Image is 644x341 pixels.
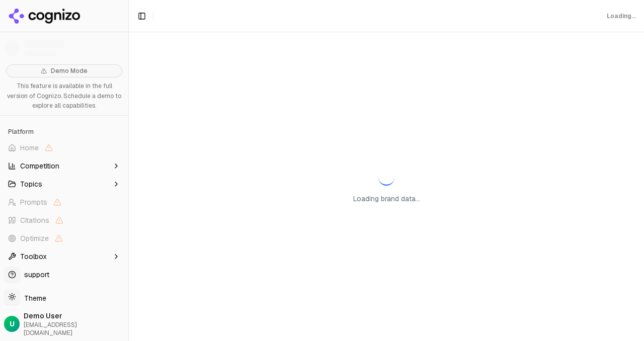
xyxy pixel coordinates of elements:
span: Home [20,143,39,153]
span: [EMAIL_ADDRESS][DOMAIN_NAME] [24,321,124,337]
span: Prompts [20,197,47,207]
p: This feature is available in the full version of Cognizo. Schedule a demo to explore all capabili... [6,81,122,111]
span: Theme [20,294,46,303]
button: Toolbox [4,248,124,265]
span: Competition [20,161,59,171]
p: Loading brand data... [353,194,420,204]
span: U [10,319,15,329]
div: Platform [4,124,124,140]
button: Topics [4,176,124,192]
div: Loading... [607,12,636,20]
span: Topics [20,179,42,189]
span: Optimize [20,233,49,243]
span: Demo User [24,311,124,321]
button: Competition [4,158,124,174]
span: Citations [20,215,49,225]
span: Toolbox [20,251,47,262]
span: Demo Mode [51,67,88,75]
span: support [20,270,49,280]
